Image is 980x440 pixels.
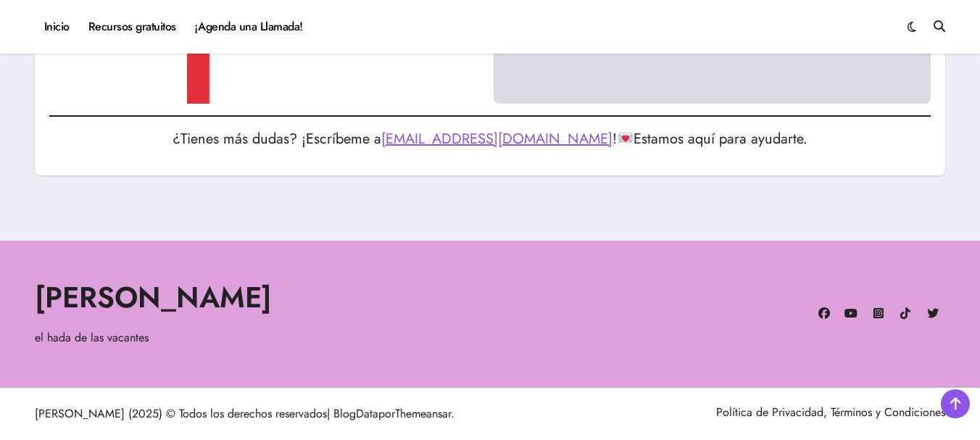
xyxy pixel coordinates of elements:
a: Recursos gratuitos [79,7,186,46]
p: [PERSON_NAME] (2025) © Todos los derechos reservados por . [35,404,481,423]
img: 💌 [618,130,633,145]
span: | [327,405,330,422]
a: [PERSON_NAME] [35,276,272,318]
a: Política de Privacidad, Términos y Condiciones [716,404,945,420]
p: el hada de las vacantes [35,328,481,347]
a: Inicio [35,7,79,46]
a: ¡Agenda una Llamada! [186,7,312,46]
a: [EMAIL_ADDRESS][DOMAIN_NAME] [381,128,612,149]
a: BlogData [333,405,378,422]
a: Themeansar [395,405,451,422]
p: ¿Tienes más dudas? ¡Escríbeme a ! Estamos aquí para ayudarte. [49,128,931,150]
